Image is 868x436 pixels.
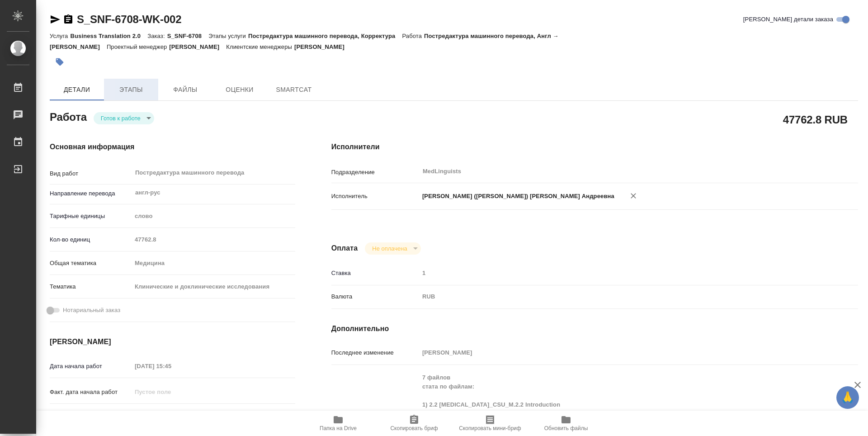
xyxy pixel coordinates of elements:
[331,168,419,177] p: Подразделение
[331,348,419,357] p: Последнее изменение
[452,411,528,436] button: Скопировать мини-бриф
[369,245,410,252] button: Не оплачена
[50,388,132,397] p: Факт. дата начала работ
[50,259,132,268] p: Общая тематика
[50,362,132,371] p: Дата начала работ
[365,242,420,255] div: Готов к работе
[272,84,316,95] span: SmartCat
[94,112,154,124] div: Готов к работе
[98,114,143,122] button: Готов к работе
[70,33,147,39] p: Business Translation 2.0
[109,84,153,95] span: Этапы
[77,13,181,25] a: S_SNF-6708-WK-002
[50,282,132,291] p: Тематика
[419,266,814,280] input: Пустое поле
[402,33,424,39] p: Работа
[132,279,295,294] div: Клинические и доклинические исследования
[331,269,419,278] p: Ставка
[294,43,351,50] p: [PERSON_NAME]
[167,33,209,39] p: S_SNF-6708
[320,425,357,431] span: Папка на Drive
[836,386,859,409] button: 🙏
[63,306,120,315] span: Нотариальный заказ
[419,289,814,304] div: RUB
[331,142,858,152] h4: Исполнители
[132,409,211,422] input: Пустое поле
[50,33,70,39] p: Услуга
[544,425,588,431] span: Обновить файлы
[331,323,858,334] h4: Дополнительно
[50,336,295,347] h4: [PERSON_NAME]
[208,33,248,39] p: Этапы услуги
[55,84,99,95] span: Детали
[50,142,295,152] h4: Основная информация
[331,192,419,201] p: Исполнитель
[147,33,167,39] p: Заказ:
[50,169,132,178] p: Вид работ
[164,84,207,95] span: Файлы
[300,411,376,436] button: Папка на Drive
[840,388,855,407] span: 🙏
[50,189,132,198] p: Направление перевода
[419,346,814,359] input: Пустое поле
[50,235,132,244] p: Кол-во единиц
[783,112,848,127] h2: 47762.8 RUB
[331,292,419,301] p: Валюта
[623,186,643,206] button: Удалить исполнителя
[376,411,452,436] button: Скопировать бриф
[132,256,295,271] div: Медицина
[50,108,87,124] h2: Работа
[50,14,61,25] button: Скопировать ссылку для ЯМессенджера
[248,33,402,39] p: Постредактура машинного перевода, Корректура
[50,52,70,72] button: Добавить тэг
[132,385,211,398] input: Пустое поле
[459,425,521,431] span: Скопировать мини-бриф
[63,14,74,25] button: Скопировать ссылку
[169,43,226,50] p: [PERSON_NAME]
[50,212,132,221] p: Тарифные единицы
[331,243,358,254] h4: Оплата
[132,233,295,246] input: Пустое поле
[226,43,294,50] p: Клиентские менеджеры
[528,411,604,436] button: Обновить файлы
[107,43,169,50] p: Проектный менеджер
[743,15,833,24] span: [PERSON_NAME] детали заказа
[132,360,211,373] input: Пустое поле
[419,192,614,201] p: [PERSON_NAME] ([PERSON_NAME]) [PERSON_NAME] Андреевна
[390,425,438,431] span: Скопировать бриф
[218,84,261,95] span: Оценки
[132,209,295,224] div: слово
